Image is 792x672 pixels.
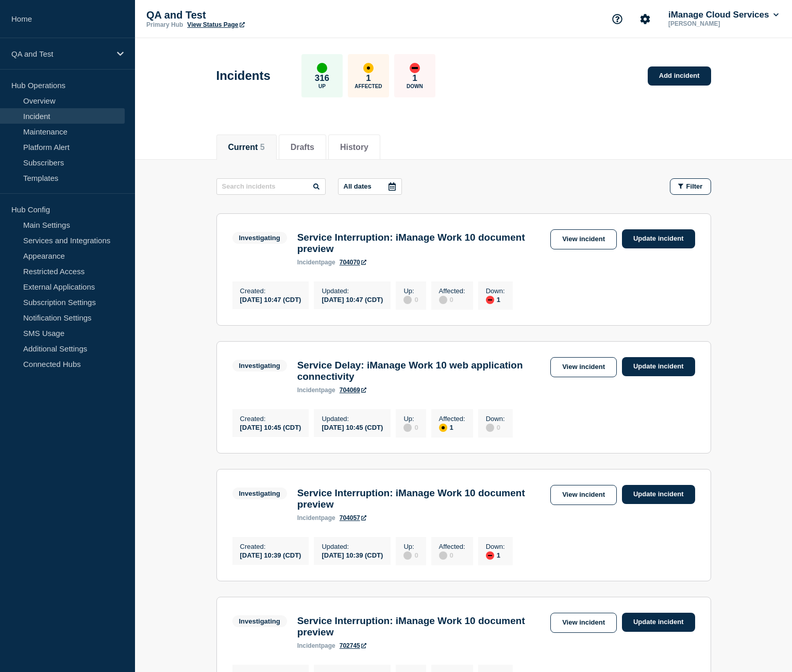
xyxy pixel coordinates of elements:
div: [DATE] 10:47 (CDT) [322,295,383,304]
h3: Service Delay: iManage Work 10 web application connectivity [297,360,545,382]
a: Update incident [622,229,695,248]
p: Up : [403,543,418,550]
p: Primary Hub [146,21,183,28]
a: View incident [550,485,617,505]
a: 704069 [340,387,366,394]
div: affected [439,424,447,432]
span: incident [297,387,321,394]
div: [DATE] 10:39 (CDT) [322,550,383,559]
button: iManage Cloud Services [666,10,781,20]
button: Drafts [291,143,314,152]
p: page [297,259,335,266]
div: [DATE] 10:39 (CDT) [240,550,301,559]
a: Add incident [648,66,711,86]
p: Up [318,83,326,89]
p: Down : [486,543,505,550]
a: 704070 [340,259,366,266]
p: QA and Test [146,9,352,21]
div: 0 [403,423,418,432]
div: down [486,296,494,304]
div: 1 [486,550,505,560]
a: 704057 [340,514,366,522]
div: disabled [439,551,447,560]
p: Up : [403,287,418,295]
div: [DATE] 10:45 (CDT) [240,423,301,431]
span: incident [297,259,321,266]
p: Updated : [322,287,383,295]
p: Created : [240,287,301,295]
div: 0 [439,295,465,304]
a: Update incident [622,357,695,376]
span: incident [297,642,321,649]
p: [PERSON_NAME] [666,20,773,27]
div: 0 [486,423,505,432]
div: down [410,63,420,73]
div: disabled [403,296,412,304]
span: 5 [260,143,265,152]
button: Filter [670,178,711,195]
a: 702745 [340,642,366,649]
p: Down [407,83,423,89]
div: down [486,551,494,560]
div: disabled [486,424,494,432]
div: up [317,63,327,73]
p: Created : [240,543,301,550]
h1: Incidents [216,69,271,83]
p: 1 [412,73,417,83]
p: Down : [486,415,505,423]
div: affected [363,63,374,73]
button: All dates [338,178,402,195]
div: [DATE] 10:47 (CDT) [240,295,301,304]
a: View incident [550,613,617,633]
span: Investigating [232,615,287,627]
span: Investigating [232,232,287,244]
p: 316 [315,73,329,83]
div: [DATE] 10:45 (CDT) [322,423,383,431]
div: 0 [403,295,418,304]
button: History [340,143,368,152]
p: All dates [344,182,372,190]
p: page [297,387,335,394]
a: View incident [550,357,617,377]
div: disabled [403,424,412,432]
div: disabled [403,551,412,560]
a: Update incident [622,613,695,632]
p: page [297,642,335,649]
p: Updated : [322,415,383,423]
span: Investigating [232,488,287,499]
a: View incident [550,229,617,249]
span: Filter [686,182,703,190]
div: disabled [439,296,447,304]
span: incident [297,514,321,522]
h3: Service Interruption: iManage Work 10 document preview [297,232,545,255]
p: QA and Test [11,49,110,58]
p: Affected [355,83,382,89]
button: Current 5 [228,143,265,152]
p: Down : [486,287,505,295]
p: 1 [366,73,370,83]
p: Affected : [439,543,465,550]
p: Affected : [439,415,465,423]
span: Investigating [232,360,287,372]
p: Up : [403,415,418,423]
p: page [297,514,335,522]
div: 0 [403,550,418,560]
button: Account settings [634,8,656,30]
button: Support [606,8,628,30]
p: Affected : [439,287,465,295]
div: 1 [486,295,505,304]
div: 1 [439,423,465,432]
p: Created : [240,415,301,423]
a: View Status Page [187,21,244,28]
p: Updated : [322,543,383,550]
div: 0 [439,550,465,560]
a: Update incident [622,485,695,504]
h3: Service Interruption: iManage Work 10 document preview [297,488,545,510]
h3: Service Interruption: iManage Work 10 document preview [297,615,545,638]
input: Search incidents [216,178,326,195]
